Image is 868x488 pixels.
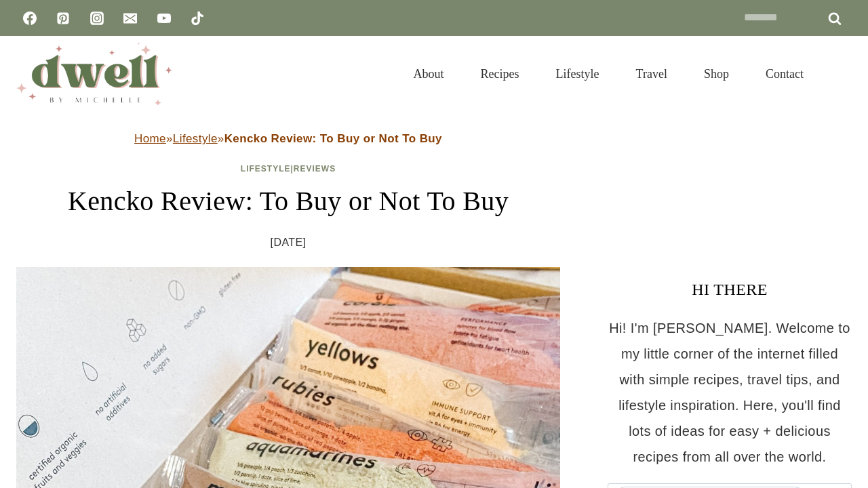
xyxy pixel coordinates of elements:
a: Instagram [83,5,111,32]
time: [DATE] [271,232,307,253]
a: YouTube [151,5,178,32]
a: Pinterest [50,5,77,32]
a: Contact [747,50,822,98]
h1: Kencko Review: To Buy or Not To Buy [16,181,560,222]
a: Recipes [462,50,538,98]
img: DWELL by michelle [16,43,172,105]
a: Travel [618,50,686,98]
span: | [241,164,336,174]
a: Facebook [16,5,43,32]
span: » » [134,132,442,145]
a: Email [117,5,144,32]
nav: Primary Navigation [395,50,822,98]
h3: HI THERE [608,277,852,302]
a: Home [134,132,166,145]
a: Lifestyle [538,50,618,98]
p: Hi! I'm [PERSON_NAME]. Welcome to my little corner of the internet filled with simple recipes, tr... [608,315,852,470]
button: View Search Form [829,62,852,85]
a: Lifestyle [173,132,218,145]
a: About [395,50,462,98]
a: Shop [686,50,747,98]
a: Reviews [294,164,336,174]
a: TikTok [184,5,211,32]
a: Lifestyle [241,164,291,174]
strong: Kencko Review: To Buy or Not To Buy [224,132,442,145]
